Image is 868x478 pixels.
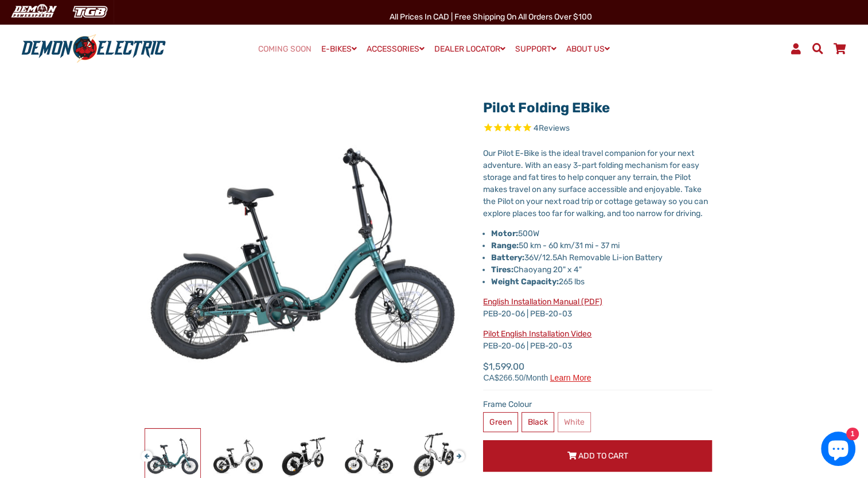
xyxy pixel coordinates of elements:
[521,412,554,432] label: Black
[491,277,559,287] strong: Weight Capacity:
[534,123,570,133] span: 4 reviews
[483,440,712,472] button: Add to Cart
[363,41,429,57] a: ACCESSORIES
[453,445,460,458] button: Next
[491,265,513,275] strong: Tires:
[483,122,712,135] span: Rated 5.0 out of 5 stars 4 reviews
[483,297,602,307] a: English Installation Manual (PDF)
[430,41,509,57] a: DEALER LOCATOR
[390,12,592,22] span: All Prices in CAD | Free shipping on all orders over $100
[511,41,560,57] a: SUPPORT
[67,2,114,21] img: TGB Canada
[6,2,61,21] img: Demon Electric
[491,229,518,238] strong: Motor:
[254,41,316,57] a: COMING SOON
[491,253,663,262] span: 36V/12.5Ah Removable Li-ion Battery
[483,329,591,339] a: Pilot English Installation Video
[578,451,628,461] span: Add to Cart
[17,34,170,64] img: Demon Electric logo
[491,265,582,275] span: Chaoyang 20" x 4"
[483,328,712,352] p: PEB-20-06 | PEB-20-03
[558,412,591,432] label: White
[491,276,712,288] p: 265 lbs
[483,296,712,320] p: PEB-20-06 | PEB-20-03
[518,229,539,238] span: 500W
[491,241,620,250] span: 50 km - 60 km/31 mi - 37 mi
[483,147,712,220] p: Our Pilot E-Bike is the ideal travel companion for your next adventure. With an easy 3-part foldi...
[483,412,518,432] label: Green
[818,432,859,469] inbox-online-store-chat: Shopify online store chat
[483,398,712,410] label: Frame Colour
[483,360,591,382] span: $1,599.00
[317,41,361,57] a: E-BIKES
[483,100,610,116] a: Pilot Folding eBike
[491,253,524,262] strong: Battery:
[141,445,148,458] button: Previous
[539,123,570,133] span: Reviews
[491,241,519,250] strong: Range:
[562,41,614,57] a: ABOUT US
